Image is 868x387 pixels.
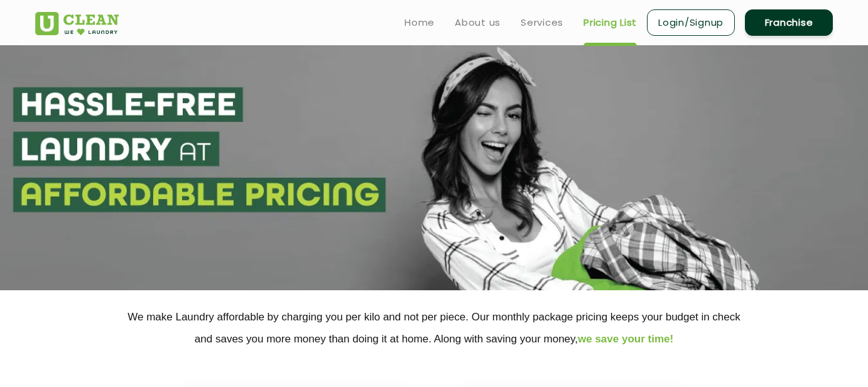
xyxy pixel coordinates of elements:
[647,9,735,36] a: Login/Signup
[578,333,673,345] span: we save your time!
[745,9,833,36] a: Franchise
[404,15,435,30] a: Home
[455,15,501,30] a: About us
[35,306,833,350] p: We make Laundry affordable by charging you per kilo and not per piece. Our monthly package pricin...
[35,12,119,35] img: UClean Laundry and Dry Cleaning
[521,15,563,30] a: Services
[583,15,637,30] a: Pricing List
